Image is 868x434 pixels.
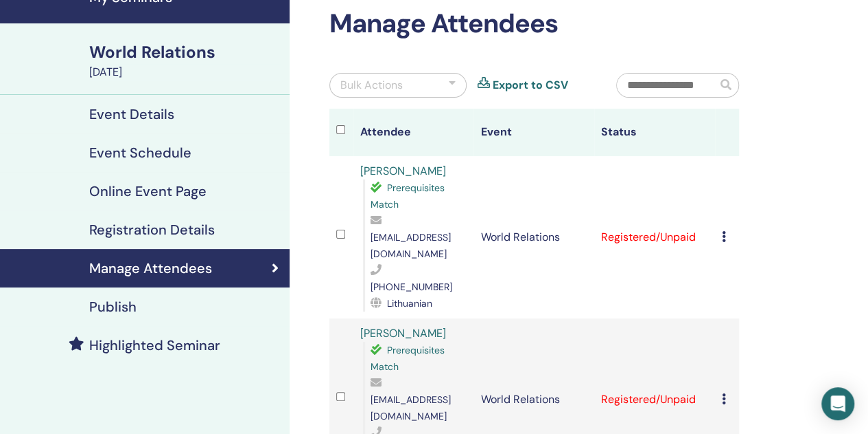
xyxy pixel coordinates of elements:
[89,260,212,276] h4: Manage Attendees
[371,393,451,422] span: [EMAIL_ADDRESS][DOMAIN_NAME]
[89,221,215,238] h4: Registration Details
[594,109,715,156] th: Status
[387,297,432,310] span: Lithuanian
[89,106,174,122] h4: Event Details
[89,64,281,80] div: [DATE]
[371,281,452,293] span: [PHONE_NUMBER]
[360,164,446,178] a: [PERSON_NAME]
[89,299,137,315] h4: Publish
[821,387,854,420] div: Open Intercom Messenger
[493,77,568,94] a: Export to CSV
[89,183,207,199] h4: Online Event Page
[371,344,445,373] span: Prerequisites Match
[81,41,290,80] a: World Relations[DATE]
[473,156,594,318] td: World Relations
[360,326,446,340] a: [PERSON_NAME]
[473,109,594,156] th: Event
[371,182,445,210] span: Prerequisites Match
[89,144,191,161] h4: Event Schedule
[329,8,739,40] h2: Manage Attendees
[371,231,451,260] span: [EMAIL_ADDRESS][DOMAIN_NAME]
[340,77,403,94] div: Bulk Actions
[353,109,474,156] th: Attendee
[89,337,220,354] h4: Highlighted Seminar
[89,41,281,64] div: World Relations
